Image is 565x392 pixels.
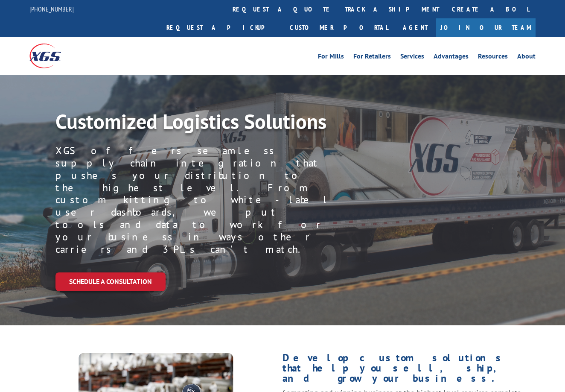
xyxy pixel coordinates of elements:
a: Agent [394,18,436,37]
a: SCHEDULE A CONSULTATION [55,272,166,291]
a: Services [400,53,424,62]
a: Resources [478,53,508,62]
a: Advantages [434,53,469,62]
a: For Mills [318,53,344,62]
a: Join Our Team [436,18,536,37]
a: Request a pickup [160,18,283,37]
h1: Develop custom solutions that help you sell, ship, and grow your business. [282,353,536,388]
a: Customer Portal [283,18,394,37]
h1: Customized Logistics Solutions [55,109,401,138]
p: XGS offers seamless supply chain integration that pushes your distribution to the highest level. ... [55,145,337,255]
a: For Retailers [353,53,391,62]
a: About [517,53,536,62]
a: [PHONE_NUMBER] [29,5,74,13]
